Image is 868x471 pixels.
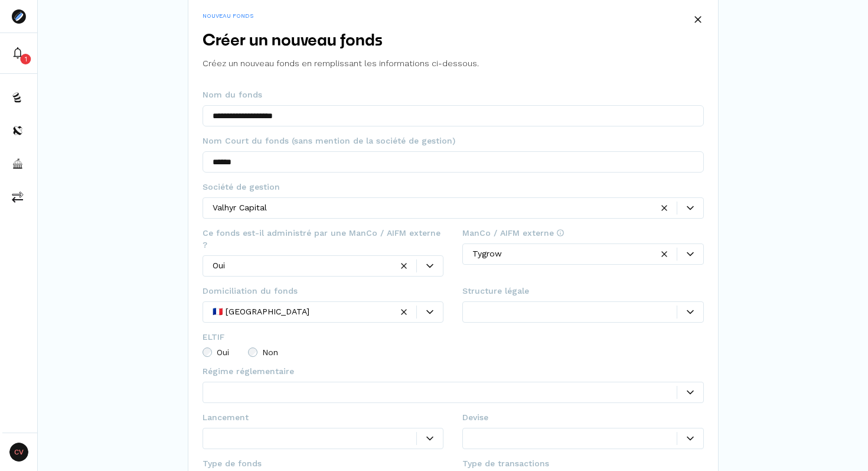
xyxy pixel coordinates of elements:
span: Oui [217,348,229,356]
span: CV [9,443,28,462]
span: ELTIF [203,331,224,343]
p: 1 [25,54,27,64]
span: Domiciliation du fonds [203,285,298,297]
span: Société de gestion [203,181,280,193]
span: ManCo / AIFM externe [462,227,564,239]
img: asset-managers [12,158,24,170]
button: asset-managers [2,150,35,178]
img: distributors [12,125,24,137]
input: Oui [203,347,212,357]
span: Structure légale [462,285,529,297]
span: Type de transactions [462,457,549,469]
button: distributors [2,116,35,145]
span: Nom du fonds [203,89,262,100]
span: Lancement [203,411,249,423]
img: funds [12,92,24,103]
span: Devise [462,411,488,423]
span: Ce fonds est-il administré par une ManCo / AIFM externe ? [203,227,444,251]
img: commissions [12,191,24,203]
span: Non [262,348,278,356]
span: Nom Court du fonds (sans mention de la société de gestion) [203,135,455,147]
p: Créez un nouveau fonds en remplissant les informations ci-dessous. [203,57,704,70]
button: commissions [2,183,35,211]
span: Régime réglementaire [203,365,294,377]
button: funds [2,83,35,112]
input: Non [248,347,257,357]
span: Type de fonds [203,457,262,469]
p: NOUVEAU FONDS [203,11,704,20]
button: 1 [2,39,35,67]
h2: Créer un nouveau fonds [203,30,704,53]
